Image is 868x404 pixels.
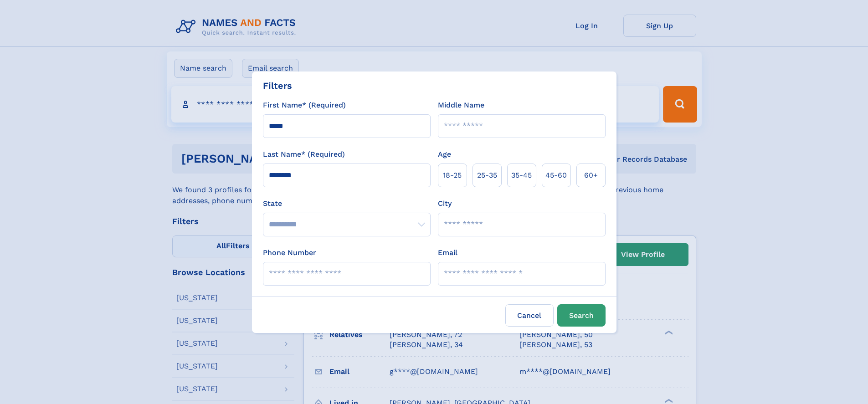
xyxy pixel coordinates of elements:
button: Search [557,304,606,327]
span: 60+ [584,170,598,181]
label: Phone Number [263,247,316,258]
label: State [263,198,431,209]
span: 25‑35 [477,170,497,181]
label: Email [438,247,457,258]
label: First Name* (Required) [263,100,346,111]
span: 18‑25 [443,170,462,181]
label: Age [438,149,451,160]
label: Middle Name [438,100,484,111]
label: City [438,198,452,209]
span: 45‑60 [545,170,567,181]
label: Last Name* (Required) [263,149,345,160]
span: 35‑45 [511,170,532,181]
div: Filters [263,79,292,92]
label: Cancel [505,304,554,327]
